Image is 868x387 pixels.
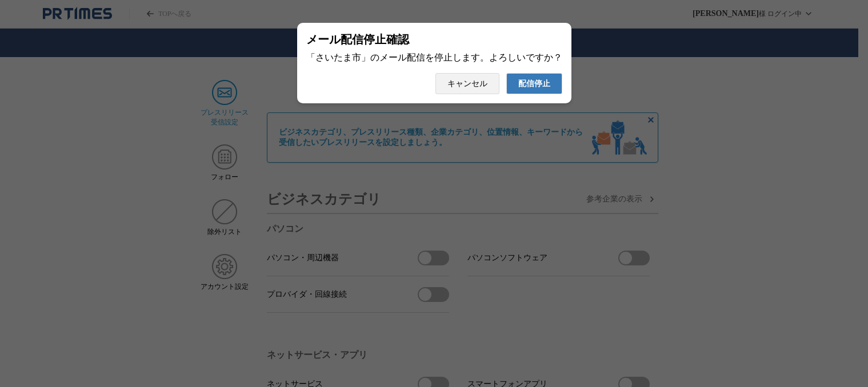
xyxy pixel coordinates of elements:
span: メール配信停止確認 [306,32,409,47]
span: キャンセル [447,79,487,89]
button: 配信停止 [506,73,562,94]
div: 「さいたま市」のメール配信を停止します。よろしいですか？ [306,52,562,64]
span: 配信停止 [518,79,550,89]
button: キャンセル [435,73,499,94]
